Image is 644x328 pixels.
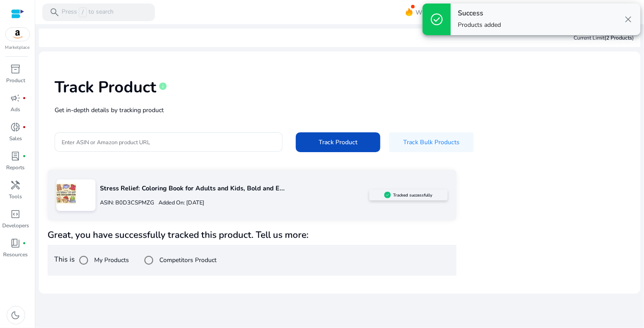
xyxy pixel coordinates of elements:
p: Ads [11,106,21,113]
p: Press to search [62,7,114,17]
span: info [158,82,167,91]
span: search [49,7,60,18]
img: amazon.svg [6,28,29,41]
label: My Products [92,255,129,265]
span: lab_profile [11,151,21,161]
p: Added On: [DATE] [154,199,204,207]
div: This is [48,245,456,276]
p: Resources [4,251,28,259]
p: Reports [7,164,25,171]
span: handyman [11,180,21,190]
button: Track Product [296,132,380,152]
span: donut_small [11,122,21,132]
span: fiber_manual_record [23,96,26,100]
span: check_circle [430,12,444,26]
span: Track Bulk Products [403,138,460,147]
h5: Tracked successfully [393,193,432,198]
h1: Track Product [55,78,156,97]
span: close [623,14,633,25]
h4: Great, you have successfully tracked this product. Tell us more: [48,230,456,241]
span: code_blocks [11,209,21,219]
p: Products added [458,21,501,29]
span: What's New [416,5,450,20]
p: ASIN: B0D3CSPMZG [100,199,154,207]
span: fiber_manual_record [23,154,26,158]
p: Stress Relief: Coloring Book for Adults and Kids, Bold and E... [100,184,369,193]
img: 61s--VaVyUL.jpg [56,184,76,204]
span: campaign [11,93,21,103]
p: Sales [9,135,22,142]
span: fiber_manual_record [23,241,26,245]
h4: Success [458,9,501,18]
img: sellerapp_active [384,192,391,198]
span: inventory_2 [11,64,21,74]
span: / [79,7,87,17]
button: Track Bulk Products [389,132,474,152]
p: Tools [9,193,22,200]
p: Get in-depth details by tracking product [55,106,625,115]
span: book_4 [11,238,21,248]
p: Developers [2,222,29,230]
p: Marketplace [5,44,30,51]
span: dark_mode [11,310,21,321]
p: Product [6,77,25,84]
label: Competitors Product [158,255,217,265]
span: Track Product [319,138,357,147]
span: fiber_manual_record [23,125,26,129]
